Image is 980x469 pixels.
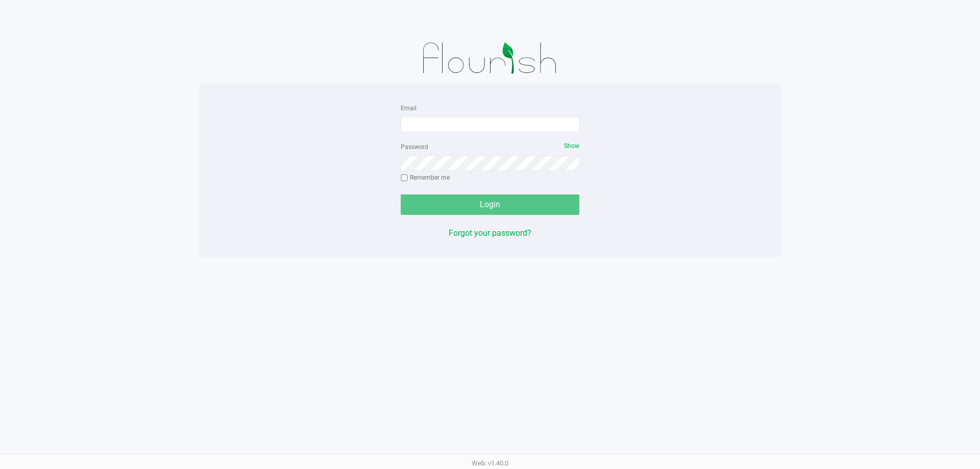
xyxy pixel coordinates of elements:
label: Email [401,104,416,113]
button: Forgot your password? [449,227,531,239]
label: Remember me [401,173,450,182]
label: Password [401,142,428,152]
span: Web: v1.40.0 [472,459,508,467]
span: Show [564,142,579,150]
input: Remember me [401,175,408,182]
